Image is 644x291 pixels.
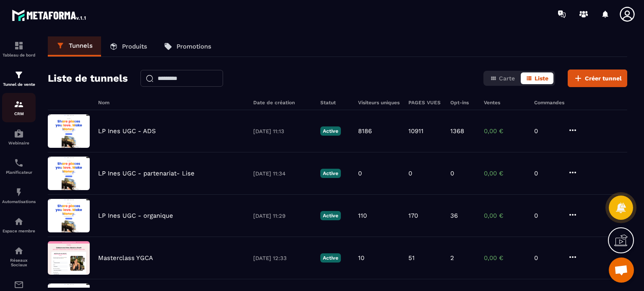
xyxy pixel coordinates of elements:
button: Créer tunnel [568,70,627,87]
a: Promotions [156,36,220,57]
button: Carte [485,72,520,84]
span: Créer tunnel [585,74,622,82]
p: Automatisations [2,199,36,204]
img: automations [14,216,24,227]
p: CRM [2,111,36,116]
p: 10911 [408,127,423,135]
p: 36 [450,212,458,219]
p: 0 [534,254,559,262]
p: Active [320,169,341,178]
p: 0,00 € [484,170,526,177]
a: automationsautomationsAutomatisations [2,181,36,210]
h6: Visiteurs uniques [358,100,400,106]
img: email [14,280,24,290]
p: LP Ines UGC - organique [98,212,173,219]
p: 0 [534,170,559,177]
img: image [48,157,90,190]
a: Ouvrir le chat [609,258,634,283]
p: 0 [534,212,559,219]
p: Tunnels [69,42,93,49]
h6: Date de création [253,100,312,106]
p: 2 [450,254,454,262]
img: automations [14,187,24,197]
p: Produits [122,43,147,50]
p: 0 [534,127,559,135]
p: Tunnel de vente [2,82,36,87]
span: Liste [535,75,548,82]
p: Active [320,211,341,220]
p: 0,00 € [484,212,526,219]
a: automationsautomationsEspace membre [2,210,36,239]
p: 51 [408,254,415,262]
h2: Liste de tunnels [48,70,128,87]
p: 0 [450,170,454,177]
a: formationformationCRM [2,93,36,122]
img: image [48,114,90,148]
h6: Opt-ins [450,100,475,106]
h6: Nom [98,100,245,106]
p: LP Ines UGC - ADS [98,127,156,135]
p: Tableau de bord [2,53,36,57]
p: 0,00 € [484,127,526,135]
a: Tunnels [48,36,101,57]
h6: PAGES VUES [408,100,442,106]
img: image [48,241,90,275]
a: schedulerschedulerPlanificateur [2,152,36,181]
p: Promotions [177,43,211,50]
span: Carte [499,75,515,82]
p: 0 [408,170,412,177]
h6: Commandes [534,100,564,106]
p: [DATE] 11:13 [253,128,312,134]
p: 8186 [358,127,372,135]
p: 110 [358,212,367,219]
img: formation [14,70,24,80]
a: formationformationTunnel de vente [2,64,36,93]
p: LP Ines UGC - partenariat- Lise [98,170,195,177]
p: Active [320,253,341,263]
p: Espace membre [2,229,36,233]
a: automationsautomationsWebinaire [2,122,36,152]
img: formation [14,41,24,51]
p: Réseaux Sociaux [2,258,36,267]
p: 0 [358,170,362,177]
a: formationformationTableau de bord [2,34,36,64]
img: formation [14,99,24,109]
img: scheduler [14,158,24,168]
p: Webinaire [2,141,36,145]
p: [DATE] 11:29 [253,213,312,219]
p: 170 [408,212,418,219]
p: Masterclass YGCA [98,254,153,262]
p: Planificateur [2,170,36,175]
img: image [48,199,90,232]
a: Produits [101,36,156,57]
h6: Statut [320,100,350,106]
img: automations [14,129,24,139]
p: 0,00 € [484,254,526,262]
p: 1368 [450,127,464,135]
a: social-networksocial-networkRéseaux Sociaux [2,239,36,273]
p: 10 [358,254,364,262]
img: logo [12,8,87,23]
p: Active [320,126,341,136]
img: social-network [14,246,24,256]
button: Liste [521,72,553,84]
h6: Ventes [484,100,526,106]
p: [DATE] 11:34 [253,170,312,177]
p: [DATE] 12:33 [253,255,312,261]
